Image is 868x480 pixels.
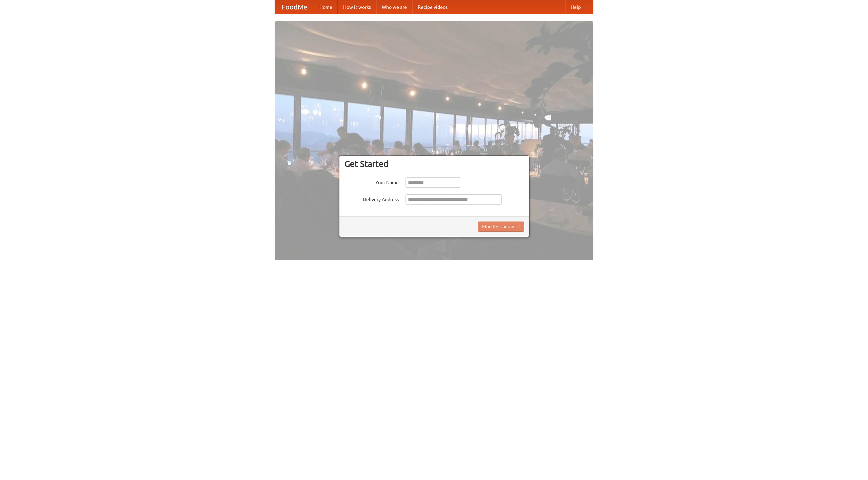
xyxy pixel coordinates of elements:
h3: Get Started [344,159,524,169]
a: FoodMe [275,0,314,14]
label: Your Name [344,177,399,186]
button: Find Restaurants! [478,222,524,232]
a: Who we are [376,0,412,14]
a: Recipe videos [412,0,453,14]
a: Home [314,0,338,14]
a: How it works [338,0,376,14]
a: Help [565,0,586,14]
label: Delivery Address [344,194,399,203]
